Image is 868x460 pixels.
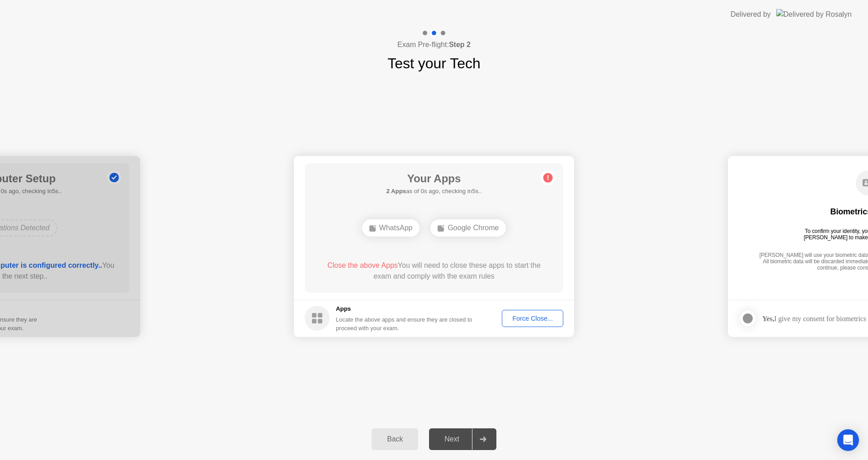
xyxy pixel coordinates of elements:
[372,428,418,450] button: Back
[430,219,506,237] div: Google Chrome
[397,39,471,50] h4: Exam Pre-flight:
[762,315,774,322] strong: Yes,
[505,315,560,322] div: Force Close...
[776,9,852,19] img: Delivered by Rosalyn
[429,428,496,450] button: Next
[502,310,563,327] button: Force Close...
[318,260,551,282] div: You will need to close these apps to start the exam and comply with the exam rules
[837,429,859,451] div: Open Intercom Messenger
[374,435,415,443] div: Back
[449,41,471,48] b: Step 2
[362,219,420,237] div: WhatsApp
[336,315,473,332] div: Locate the above apps and ensure they are closed to proceed with your exam.
[327,261,398,269] span: Close the above Apps
[386,187,481,196] h5: as of 0s ago, checking in5s..
[386,171,481,187] h1: Your Apps
[387,52,481,74] h1: Test your Tech
[386,188,406,194] b: 2 Apps
[336,304,473,313] h5: Apps
[731,9,771,20] div: Delivered by
[432,435,472,443] div: Next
